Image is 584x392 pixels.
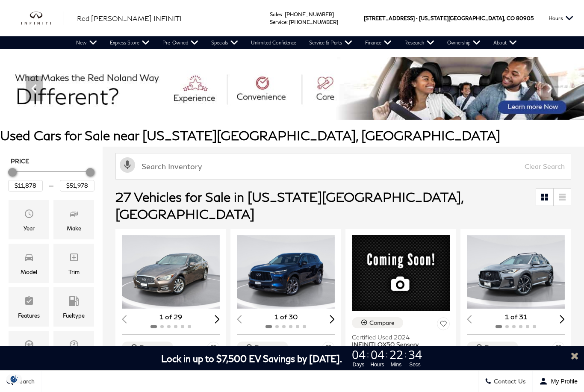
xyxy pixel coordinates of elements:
[4,374,24,383] img: Opt-Out Icon
[156,36,205,49] a: Pre-Owned
[492,378,526,385] span: Contact Us
[404,348,407,361] span: :
[367,348,369,361] span: :
[122,312,220,321] div: 1 of 29
[9,331,49,370] div: TransmissionTransmission
[67,224,81,233] div: Make
[369,348,386,360] span: 04
[53,244,94,283] div: TrimTrim
[352,235,450,311] img: 2024 INFINITI QX50 Sensory
[237,312,335,321] div: 1 of 30
[467,235,565,309] div: 1 / 2
[11,157,92,165] h5: Price
[407,348,423,360] span: 34
[8,168,17,177] div: Minimum Price
[364,15,534,21] a: [STREET_ADDRESS] • [US_STATE][GEOGRAPHIC_DATA], CO 80905
[487,36,523,49] a: About
[467,342,518,353] button: Compare Vehicle
[282,11,283,18] span: :
[24,294,34,311] span: Features
[115,153,571,180] input: Search Inventory
[53,331,94,370] div: MileageMileage
[369,319,395,327] div: Compare
[270,11,282,18] span: Sales
[294,104,302,112] span: Go to slide 3
[24,224,35,233] div: Year
[282,104,290,112] span: Go to slide 2
[484,343,510,351] div: Compare
[215,315,220,323] div: Next slide
[103,36,156,49] a: Express Store
[18,311,40,320] div: Features
[254,343,280,351] div: Compare
[9,200,49,239] div: YearYear
[369,361,386,368] span: Hours
[53,287,94,327] div: FueltypeFueltype
[237,342,288,353] button: Compare Vehicle
[21,267,37,277] div: Model
[21,12,64,25] a: infiniti
[24,337,34,354] span: Transmission
[386,348,388,361] span: :
[207,342,220,357] button: Save Vehicle
[407,361,423,368] span: Secs
[569,351,580,361] a: Close
[77,13,182,24] a: Red [PERSON_NAME] INFINITI
[13,378,35,385] span: Search
[24,206,34,224] span: Year
[286,19,288,25] span: :
[351,348,367,360] span: 04
[9,287,49,327] div: FeaturesFeatures
[122,235,220,309] img: 2014 INFINITI Q50 Premium 1
[4,374,24,383] section: Click to Open Cookie Consent Modal
[69,294,79,311] span: Fueltype
[70,36,103,49] a: New
[303,36,359,49] a: Service & Parts
[352,341,443,348] span: INFINITI QX50 Sensory
[351,361,367,368] span: Days
[77,14,182,22] span: Red [PERSON_NAME] INFINITI
[70,36,523,49] nav: Main Navigation
[120,157,135,173] svg: Click to toggle on voice search
[441,36,487,49] a: Ownership
[237,235,335,309] div: 1 / 2
[60,180,94,191] input: Maximum
[21,12,64,25] img: INFINITI
[437,317,450,333] button: Save Vehicle
[86,168,94,177] div: Maximum Price
[8,165,94,191] div: Price
[26,76,43,101] div: Previous
[548,378,578,385] span: My Profile
[289,19,338,25] a: [PHONE_NUMBER]
[388,361,404,368] span: Mins
[9,244,49,283] div: ModelModel
[115,189,463,221] span: 27 Vehicles for Sale in [US_STATE][GEOGRAPHIC_DATA], [GEOGRAPHIC_DATA]
[69,337,79,354] span: Mileage
[205,36,245,49] a: Specials
[122,342,173,353] button: Compare Vehicle
[352,317,403,328] button: Compare Vehicle
[122,235,220,309] div: 1 / 2
[245,36,303,49] a: Unlimited Confidence
[24,250,34,267] span: Model
[467,312,565,321] div: 1 of 31
[53,200,94,239] div: MakeMake
[330,315,335,323] div: Next slide
[541,76,558,101] div: Next
[139,343,165,351] div: Compare
[352,333,450,348] a: Certified Used 2024INFINITI QX50 Sensory
[322,342,335,357] button: Save Vehicle
[388,348,404,360] span: 22
[237,235,335,309] img: 2022 INFINITI QX60 LUXE 1
[270,19,286,25] span: Service
[306,104,314,112] span: Go to slide 4
[552,342,565,357] button: Save Vehicle
[285,11,334,18] a: [PHONE_NUMBER]
[69,250,79,267] span: Trim
[270,104,278,112] span: Go to slide 1
[69,206,79,224] span: Make
[467,235,565,309] img: 2025 INFINITI QX50 SPORT 1
[63,311,85,320] div: Fueltype
[533,371,584,392] button: Open user profile menu
[560,315,565,323] div: Next slide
